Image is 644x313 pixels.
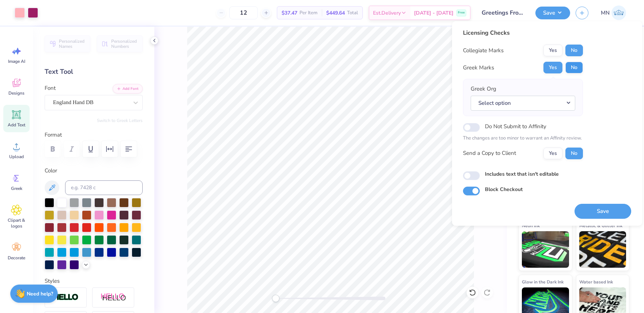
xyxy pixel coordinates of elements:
label: Block Checkout [485,186,523,193]
strong: Need help? [27,290,53,297]
div: Collegiate Marks [463,46,504,55]
img: Shadow [101,293,126,302]
button: No [565,148,583,159]
label: Do Not Submit to Affinity [485,122,546,131]
span: Est. Delivery [373,9,401,17]
button: Add Font [113,84,143,93]
span: Clipart & logos [4,217,29,229]
button: No [565,45,583,56]
img: Neon Ink [522,231,569,268]
button: Yes [543,148,562,159]
span: Per Item [300,9,317,17]
span: MN [601,9,610,17]
img: Mark Navarro [611,5,626,20]
div: Send a Copy to Client [463,149,516,157]
button: Personalized Names [45,35,90,52]
div: Licensing Checks [463,28,583,37]
span: Glow in the Dark Ink [522,278,564,286]
span: [DATE] - [DATE] [414,9,453,17]
label: Greek Org [471,85,496,93]
input: Untitled Design [476,5,530,20]
span: Greek [11,186,22,191]
input: – – [229,6,258,19]
span: Designs [8,90,25,96]
button: Save [575,204,631,219]
p: The changes are too minor to warrant an Affinity review. [463,135,583,142]
span: Add Text [8,122,25,128]
button: Switch to Greek Letters [97,118,143,123]
label: Styles [45,277,60,285]
span: Personalized Names [59,39,86,49]
img: Metallic & Glitter Ink [579,231,626,268]
input: e.g. 7428 c [65,180,143,195]
span: Free [458,10,465,15]
div: Accessibility label [272,295,279,302]
label: Color [45,167,143,175]
a: MN [598,5,629,20]
span: Decorate [8,255,25,261]
button: Yes [543,62,562,73]
div: Text Tool [45,67,143,77]
button: No [565,62,583,73]
label: Includes text that isn't editable [485,170,559,178]
span: $37.47 [282,9,297,17]
span: Upload [9,154,24,160]
label: Format [45,131,143,139]
div: Greek Marks [463,64,494,72]
span: Image AI [8,58,25,64]
button: Yes [543,45,562,56]
span: Water based Ink [579,278,613,286]
span: $449.64 [326,9,345,17]
span: Personalized Numbers [111,39,138,49]
span: Total [347,9,358,17]
img: Stroke [53,293,79,302]
button: Personalized Numbers [97,35,143,52]
label: Font [45,84,56,92]
button: Save [535,7,570,19]
button: Select option [471,96,575,111]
